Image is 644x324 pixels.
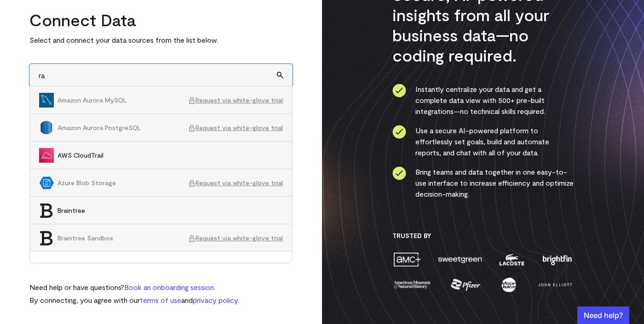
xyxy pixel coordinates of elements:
[188,180,195,187] img: ico-lock-cf4a91f8.svg
[500,277,518,293] img: moon-juice-c312e729.png
[140,296,181,304] a: terms of use
[498,251,525,267] img: lacoste-7a6b0538.png
[188,96,283,105] span: Request via white-glove trial
[536,277,574,293] img: john-elliott-25751c40.png
[57,96,188,105] span: Amazon Aurora MySQL
[540,251,574,267] img: brightfin-a251e171.png
[188,97,195,104] img: ico-lock-cf4a91f8.svg
[57,233,188,243] span: Braintree Sandbox
[29,295,239,306] p: By connecting, you agree with our and
[39,120,54,135] img: Amazon Aurora PostgreSQL
[450,277,482,293] img: pfizer-e137f5fc.png
[39,203,54,218] img: Braintree
[29,282,239,293] p: Need help or have questions?
[392,125,574,158] li: Use a secure AI-powered platform to effortlessly set goals, build and automate reports, and chat ...
[39,93,54,108] img: Amazon Aurora MySQL
[188,235,195,242] img: ico-lock-cf4a91f8.svg
[39,231,54,245] img: Braintree Sandbox
[392,166,574,199] li: Bring teams and data together in one easy-to-use interface to increase efficiency and optimize de...
[29,34,293,45] p: Select and connect your data sources from the list below.
[57,178,188,188] span: Azure Blob Storage
[437,251,483,267] img: sweetgreen-1d1fb32c.png
[392,277,432,293] img: amnh-5afada46.png
[57,151,283,160] span: AWS CloudTrail
[29,64,293,86] input: Search and add other data sources
[39,176,54,190] img: Azure Blob Storage
[188,125,195,132] img: ico-lock-cf4a91f8.svg
[392,166,406,180] img: ico-check-circle-4b19435c.svg
[188,178,283,188] span: Request via white-glove trial
[188,233,283,243] span: Request via white-glove trial
[392,251,422,267] img: amc-0b11a8f1.png
[392,232,574,240] h3: Trusted By
[392,84,574,117] li: Instantly centralize your data and get a complete data view with 500+ pre-built integrations—no t...
[193,296,239,304] a: privacy policy.
[392,84,406,97] img: ico-check-circle-4b19435c.svg
[29,10,293,30] h2: Connect Data
[392,125,406,139] img: ico-check-circle-4b19435c.svg
[124,283,215,291] a: Book an onboarding session.
[39,148,54,163] img: AWS CloudTrail
[57,123,188,132] span: Amazon Aurora PostgreSQL
[57,206,283,215] span: Braintree
[188,123,283,132] span: Request via white-glove trial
